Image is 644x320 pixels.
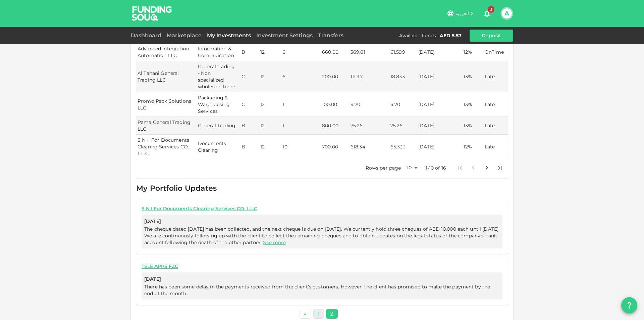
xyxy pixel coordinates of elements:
span: My Portfolio Updates [136,184,217,193]
td: Late [483,92,508,117]
td: [DATE] [417,43,462,61]
td: 700.00 [321,135,349,159]
td: 13% [462,61,483,92]
td: 75.26 [349,117,389,135]
td: [DATE] [417,117,462,135]
td: 75.26 [389,117,417,135]
span: « [304,311,307,317]
button: Go to next page [480,161,493,175]
td: 12 [259,61,281,92]
td: [DATE] [417,61,462,92]
td: 13% [462,117,483,135]
a: Investment Settings [254,32,315,39]
span: [DATE] [144,217,500,226]
td: 12 [259,117,281,135]
td: 100.00 [321,92,349,117]
td: B [240,43,259,61]
td: 618.34 [349,135,389,159]
td: 10 [281,135,321,159]
td: B [240,117,259,135]
td: 800.00 [321,117,349,135]
div: AED 5.57 [440,32,462,39]
p: 1-10 of 16 [426,165,446,171]
td: 369.61 [349,43,389,61]
td: 111.97 [349,61,389,92]
td: 12 [259,43,281,61]
button: 3 [480,7,494,20]
td: [DATE] [417,135,462,159]
td: Late [483,61,508,92]
td: 12 [259,135,281,159]
a: TELE APPS FZC [142,263,502,270]
a: Dashboard [131,32,164,39]
a: See more [263,239,286,245]
span: 3 [488,6,494,13]
div: Available Funds : [399,32,437,39]
td: 660.00 [321,43,349,61]
p: Rows per page [366,165,401,171]
button: A [502,8,512,18]
a: 1 [313,309,324,319]
td: 18.833 [389,61,417,92]
td: OnTime [483,43,508,61]
td: S N I For Documents Clearing Services CO. L.L.C [136,135,197,159]
td: B [240,135,259,159]
td: Late [483,135,508,159]
td: 12 [259,92,281,117]
td: 65.333 [389,135,417,159]
td: C [240,92,259,117]
td: Documents Clearing [197,135,240,159]
button: Go to last page [493,161,507,175]
span: There has been some delay in the payments received from the client’s customers. However, the clie... [144,284,490,296]
td: 12% [462,43,483,61]
td: General trading - Non specialized wholesale trade [197,61,240,92]
td: 1 [281,117,321,135]
td: 200.00 [321,61,349,92]
td: 4.70 [389,92,417,117]
td: C [240,61,259,92]
td: Information & Commuication [197,43,240,61]
td: 13% [462,92,483,117]
td: General Trading [197,117,240,135]
td: Packaging & Warehousing Services [197,92,240,117]
button: Deposit [470,30,513,42]
td: 61.599 [389,43,417,61]
td: [DATE] [417,92,462,117]
button: question [621,297,637,313]
td: 1 [281,92,321,117]
span: العربية [455,10,469,16]
td: Advanced Integration Automation LLC [136,43,197,61]
span: The cheque dated [DATE] has been collected, and the next cheque is due on [DATE]. We currently ho... [144,226,499,245]
td: 12% [462,135,483,159]
div: 10 [404,163,420,173]
a: S N I For Documents Clearing Services CO. L.L.C [142,205,502,212]
td: Promo Pack Solutions LLC [136,92,197,117]
td: 4.70 [349,92,389,117]
td: 6 [281,43,321,61]
td: Late [483,117,508,135]
a: Transfers [315,32,346,39]
td: Pama General Trading LLC [136,117,197,135]
span: [DATE] [144,275,500,283]
a: Previous [300,309,311,319]
td: 6 [281,61,321,92]
a: Marketplace [164,32,204,39]
td: Al Tahani General Trading LLC [136,61,197,92]
a: My Investments [204,32,254,39]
